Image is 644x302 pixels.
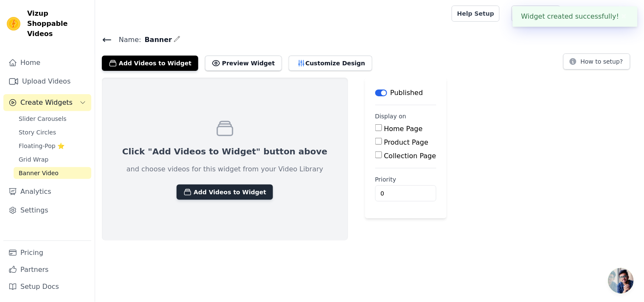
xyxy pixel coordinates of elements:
[141,35,172,45] span: Banner
[177,185,273,200] button: Add Videos to Widget
[14,113,91,125] a: Slider Carousels
[174,34,180,45] div: Edit Name
[375,175,436,184] label: Priority
[3,278,91,295] a: Setup Docs
[112,35,141,45] span: Name:
[27,8,88,39] span: Vizup Shoppable Videos
[3,183,91,200] a: Analytics
[581,6,637,21] p: [PERSON_NAME]
[3,54,91,71] a: Home
[563,59,630,67] a: How to setup?
[3,202,91,219] a: Settings
[391,88,423,98] p: Published
[14,140,91,152] a: Floating-Pop ⭐
[619,11,629,22] button: Close
[452,6,500,22] a: Help Setup
[19,128,56,137] span: Story Circles
[384,138,429,146] label: Product Page
[384,152,436,160] label: Collection Page
[14,167,91,179] a: Banner Video
[513,6,638,27] div: Widget created successfully!
[205,56,281,71] button: Preview Widget
[568,6,637,21] button: V [PERSON_NAME]
[563,53,630,70] button: How to setup?
[289,56,372,71] button: Customize Design
[14,126,91,138] a: Story Circles
[122,145,328,157] p: Click "Add Videos to Widget" button above
[102,56,198,71] button: Add Videos to Widget
[127,164,323,174] p: and choose videos for this widget from your Video Library
[3,94,91,111] button: Create Widgets
[19,155,48,164] span: Grid Wrap
[19,115,67,123] span: Slider Carousels
[512,6,560,22] a: Book Demo
[20,98,73,108] span: Create Widgets
[608,268,634,294] a: Open chat
[3,261,91,278] a: Partners
[7,17,20,31] img: Vizup
[14,154,91,165] a: Grid Wrap
[3,73,91,90] a: Upload Videos
[19,142,65,150] span: Floating-Pop ⭐
[3,244,91,261] a: Pricing
[375,112,407,120] legend: Display on
[384,125,423,133] label: Home Page
[19,169,59,177] span: Banner Video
